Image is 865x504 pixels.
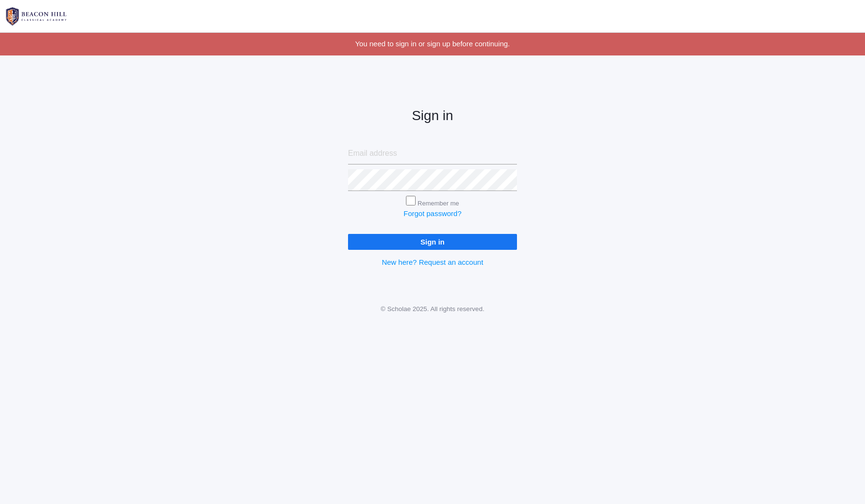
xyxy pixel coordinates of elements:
[348,234,517,250] input: Sign in
[418,200,459,207] label: Remember me
[382,258,483,266] a: New here? Request an account
[348,109,517,123] h2: Sign in
[404,209,461,218] a: Forgot password?
[348,143,517,164] input: Email address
